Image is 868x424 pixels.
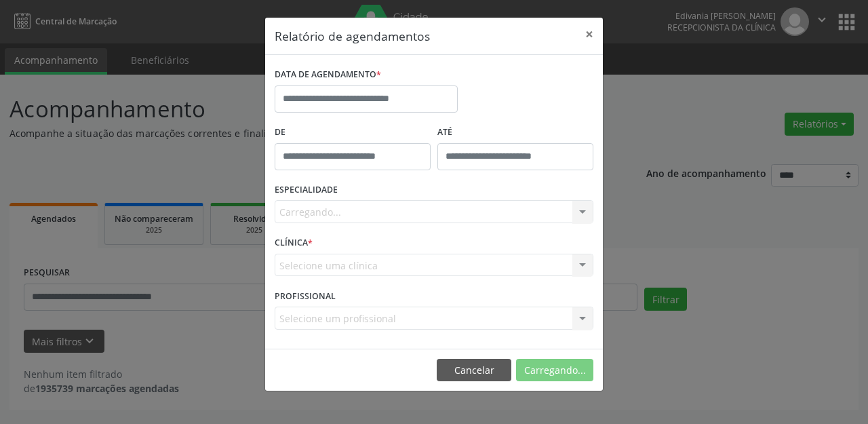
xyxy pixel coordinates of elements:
[576,18,603,51] button: Close
[437,122,593,143] label: ATÉ
[275,233,313,254] label: CLÍNICA
[275,122,431,143] label: De
[516,359,593,382] button: Carregando...
[275,27,430,45] h5: Relatório de agendamentos
[437,359,511,382] button: Cancelar
[275,286,336,307] label: PROFISSIONAL
[275,180,338,201] label: ESPECIALIDADE
[275,64,381,85] label: DATA DE AGENDAMENTO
